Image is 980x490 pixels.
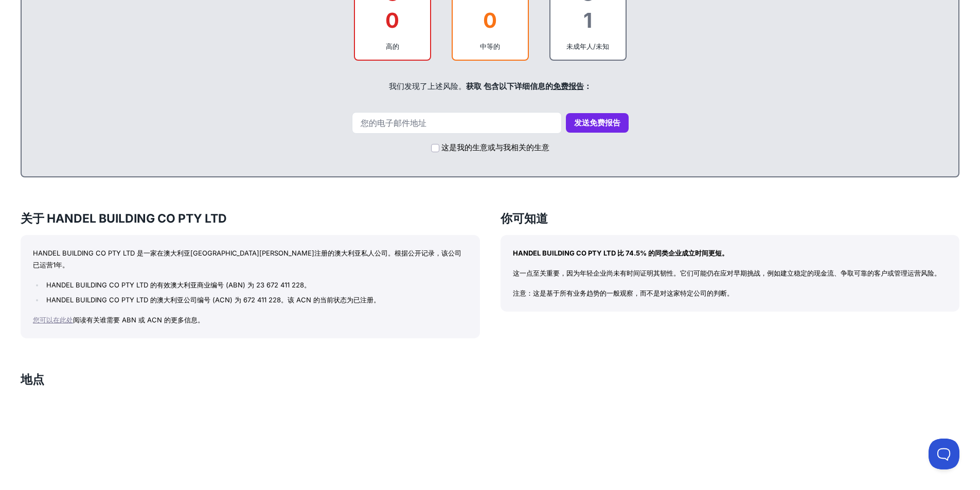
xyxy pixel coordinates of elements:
font: 。 [198,316,204,324]
a: 免费报告 [553,81,584,91]
font: 0 [483,8,497,33]
iframe: 切换客户支持 [929,439,959,469]
font: 我们发现了上述风险。 [389,81,466,91]
font: 注意：这是基于所有业务趋势的一般观察，而不是对这家特定公司的判断。 [513,289,734,297]
font: HANDEL BUILDING CO PTY LTD 是一家在澳大利亚[GEOGRAPHIC_DATA][PERSON_NAME]注册的澳大利亚私人公司。根据公开记录，该公司已运营1年。 [33,249,461,269]
font: 中等的 [480,42,500,50]
font: 未成年人/未知 [566,42,609,50]
font: 这是我的生意或与我相关的生意 [441,142,549,152]
font: 阅读有关谁需要 ABN 或 ACN 的更多信息 [73,316,198,324]
font: 发送免费报告 [574,118,620,128]
font: ： [584,81,592,91]
a: 您可以在此处 [33,316,73,324]
font: 你可知道 [501,211,548,226]
font: 1 [583,8,592,33]
font: HANDEL BUILDING CO PTY LTD 比 74.5% 的同类企业成立时间更短。 [513,249,728,257]
font: 获取 包含以下详细信息的 [466,81,553,91]
button: 发送免费报告 [566,113,629,133]
font: HANDEL BUILDING CO PTY LTD 的有效澳大利亚商业编号 (ABN) 为 23 672 411 228。 [46,281,311,289]
font: HANDEL BUILDING CO PTY LTD 的澳大利亚公司编号 (ACN) 为 672 411 228。该 ACN 的当前状态为已注册。 [46,296,380,304]
font: 关于 HANDEL BUILDING CO PTY LTD [21,211,227,226]
font: 这一点至关重要，因为年轻企业尚未有时间证明其韧性。它们可能仍在应对早期挑战，例如建立稳定的现金流、争取可靠的客户或管理运营风险。 [513,269,941,277]
font: 0 [385,8,399,33]
input: 您的电子邮件地址 [352,112,562,134]
font: 地点 [21,372,44,387]
font: 高的 [386,42,399,50]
